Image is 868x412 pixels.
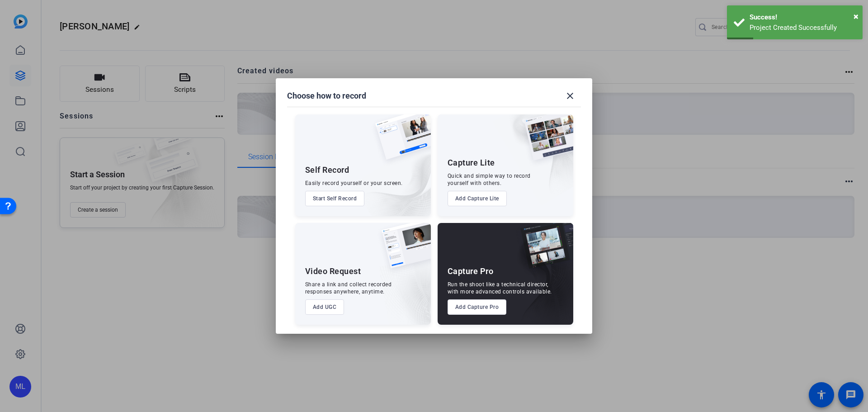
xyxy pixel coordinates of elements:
img: embarkstudio-capture-lite.png [492,114,573,205]
button: Start Self Record [305,191,365,206]
img: embarkstudio-capture-pro.png [506,234,573,325]
div: Easily record yourself or your screen. [305,180,403,187]
img: ugc-content.png [375,223,431,278]
img: embarkstudio-self-record.png [352,134,431,216]
span: × [854,11,859,22]
button: Close [854,9,859,23]
div: Capture Pro [448,266,494,277]
img: capture-pro.png [514,223,573,278]
div: Run the shoot like a technical director, with more advanced controls available. [448,281,552,295]
img: self-record.png [368,114,431,169]
mat-icon: close [565,90,576,101]
div: Self Record [305,165,349,175]
div: Share a link and collect recorded responses anywhere, anytime. [305,281,392,295]
img: embarkstudio-ugc-content.png [378,251,431,325]
button: Add UGC [305,299,344,315]
div: Success! [750,12,856,23]
h1: Choose how to record [287,90,366,101]
button: Add Capture Lite [448,191,507,206]
button: Add Capture Pro [448,299,507,315]
div: Video Request [305,266,361,277]
img: capture-lite.png [517,114,573,170]
div: Quick and simple way to record yourself with others. [448,172,531,187]
div: Capture Lite [448,157,495,168]
div: Project Created Successfully [750,23,856,33]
